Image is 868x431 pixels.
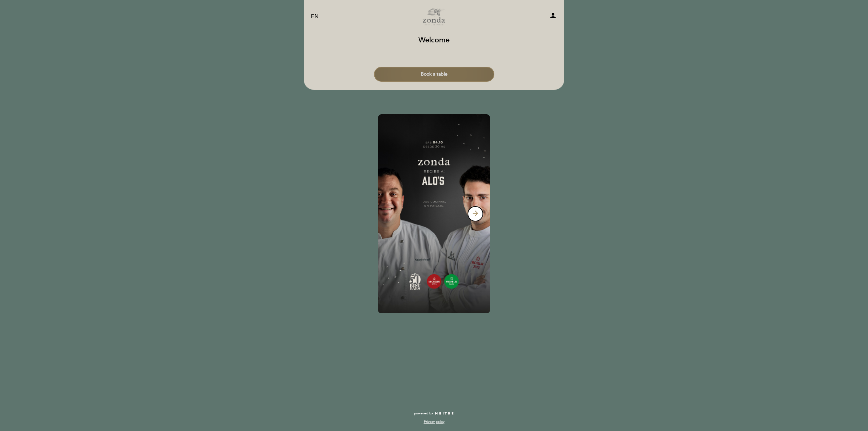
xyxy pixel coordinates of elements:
h1: Welcome [418,36,450,44]
i: arrow_forward [471,209,479,217]
i: person [549,12,557,20]
button: Book a table [374,67,494,82]
img: MEITRE [435,412,454,415]
a: Zonda by [PERSON_NAME] [392,7,476,26]
a: Privacy policy [424,419,445,424]
button: arrow_forward [468,206,483,221]
img: event_banner_1757965025.jpeg [378,114,490,313]
button: person [549,12,557,22]
a: powered by [414,411,454,416]
span: powered by [414,411,433,416]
